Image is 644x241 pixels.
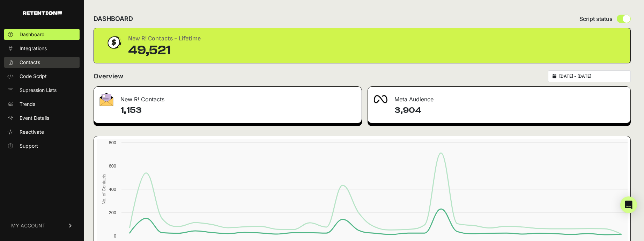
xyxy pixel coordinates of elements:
span: Reactivate [20,129,44,135]
a: Integrations [4,43,80,54]
a: Reactivate [4,126,80,138]
div: New R! Contacts [94,87,362,108]
text: 400 [109,187,116,192]
h2: Overview [94,71,123,81]
img: fa-envelope-19ae18322b30453b285274b1b8af3d052b27d846a4fbe8435d1a52b978f639a2.png [99,93,113,106]
a: Event Details [4,112,80,124]
div: Meta Audience [368,87,631,108]
h4: 1,153 [120,105,356,116]
span: Script status [579,15,613,23]
a: Trends [4,99,80,110]
text: 200 [109,210,116,215]
img: fa-meta-2f981b61bb99beabf952f7030308934f19ce035c18b003e963880cc3fabeebb7.png [373,95,387,103]
a: Dashboard [4,29,80,40]
a: Code Script [4,71,80,82]
span: Integrations [20,45,47,52]
img: Retention.com [23,11,62,15]
span: Trends [20,101,35,108]
span: Dashboard [20,31,45,38]
img: dollar-coin-05c43ed7efb7bc0c12610022525b4bbbb207c7efeef5aecc26f025e68dcafac9.png [105,34,123,51]
div: New R! Contacts - Lifetime [128,34,201,44]
a: Support [4,140,80,151]
text: No. of Contacts [101,174,106,204]
span: Support [20,142,38,149]
div: Open Intercom Messenger [620,196,637,213]
span: Code Script [20,73,47,80]
h4: 3,904 [394,105,625,116]
a: Supression Lists [4,85,80,96]
h2: DASHBOARD [94,14,133,24]
text: 800 [109,140,116,145]
span: Event Details [20,115,49,122]
a: Contacts [4,57,80,68]
a: MY ACCOUNT [4,215,80,236]
text: 0 [114,233,116,239]
span: Supression Lists [20,87,57,94]
span: Contacts [20,59,40,66]
span: MY ACCOUNT [11,222,45,229]
div: 49,521 [128,44,201,57]
text: 600 [109,163,116,169]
